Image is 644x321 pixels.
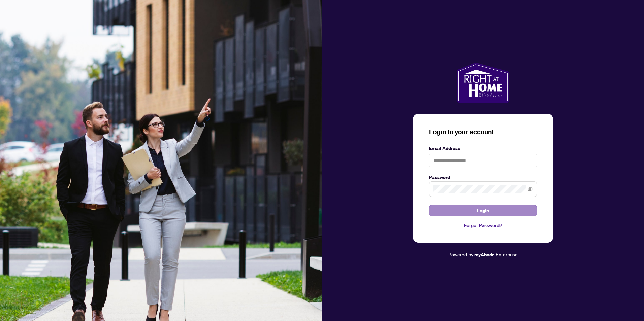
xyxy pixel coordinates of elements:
a: Forgot Password? [429,222,537,229]
label: Password [429,174,537,181]
span: eye-invisible [528,187,533,191]
h3: Login to your account [429,127,537,137]
a: myAbode [474,251,495,258]
span: Powered by [448,251,473,257]
img: ma-logo [457,63,509,103]
span: Login [477,205,489,216]
button: Login [429,205,537,216]
span: Enterprise [496,251,518,257]
label: Email Address [429,145,537,152]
